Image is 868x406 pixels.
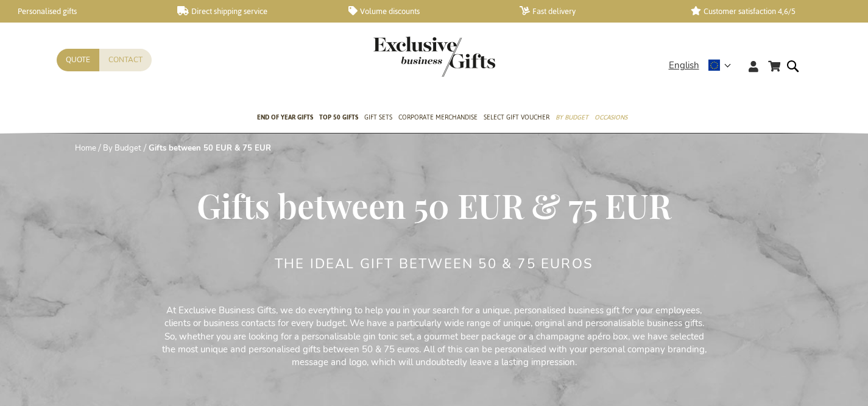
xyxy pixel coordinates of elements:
span: Corporate Merchandise [398,111,478,124]
a: Quote [57,49,99,71]
span: English [669,59,699,73]
h2: The ideal gift between 50 & 75 euros [275,257,593,271]
a: End of year gifts [257,103,313,134]
a: store logo [373,37,434,77]
img: Exclusive Business gifts logo [373,37,495,77]
span: Occasions [595,111,627,124]
a: Corporate Merchandise [398,103,478,134]
div: English [669,59,739,73]
span: TOP 50 Gifts [319,111,358,124]
span: Select Gift Voucher [484,111,549,124]
span: Gift Sets [364,111,392,124]
span: By Budget [556,111,588,124]
a: By Budget [103,143,141,154]
a: Customer satisfaction 4,6/5 [691,6,842,16]
strong: Gifts between 50 EUR & 75 EUR [149,143,271,154]
a: Home [75,143,96,154]
a: Direct shipping service [177,6,329,16]
a: Fast delivery [520,6,671,16]
a: TOP 50 Gifts [319,103,358,134]
a: Select Gift Voucher [484,103,549,134]
a: Volume discounts [348,6,500,16]
p: At Exclusive Business Gifts, we do everything to help you in your search for a unique, personalis... [160,304,708,369]
a: By Budget [556,103,588,134]
span: Gifts between 50 EUR & 75 EUR [197,182,671,227]
a: Occasions [595,103,627,134]
a: Contact [99,49,152,71]
a: Personalised gifts [6,6,158,16]
span: End of year gifts [257,111,313,124]
a: Gift Sets [364,103,392,134]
